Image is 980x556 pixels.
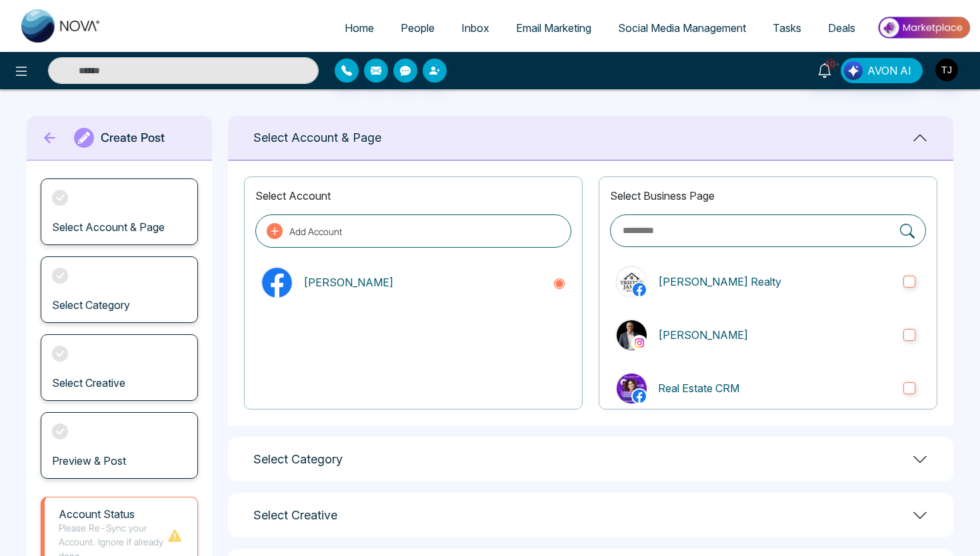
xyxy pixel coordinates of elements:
[935,59,958,81] img: User Avatar
[903,329,915,341] input: instagramTriston James[PERSON_NAME]
[331,15,387,41] a: Home
[253,508,337,523] h1: Select Creative
[610,188,926,204] p: Select Business Page
[605,15,759,41] a: Social Media Management
[903,382,915,394] input: Real Estate CRM Real Estate CRM
[289,224,342,238] p: Add Account
[503,15,605,41] a: Email Marketing
[809,58,841,81] a: 10+
[658,380,893,396] p: Real Estate CRM
[253,131,381,145] h1: Select Account & Page
[844,61,863,80] img: Lead Flow
[401,21,435,35] span: People
[516,21,591,35] span: Email Marketing
[255,188,571,204] p: Select Account
[59,508,167,521] h1: Account Status
[633,336,646,350] img: instagram
[658,274,893,290] p: [PERSON_NAME] Realty
[815,15,869,41] a: Deals
[617,267,647,297] img: Triston James Realty
[303,274,542,290] p: [PERSON_NAME]
[773,21,801,35] span: Tasks
[825,58,837,70] span: 10+
[618,21,746,35] span: Social Media Management
[617,320,647,350] img: Triston James
[841,58,923,83] button: AVON AI
[387,15,448,41] a: People
[52,221,165,234] h3: Select Account & Page
[253,452,343,467] h1: Select Category
[255,214,571,248] button: Add Account
[903,276,915,288] input: Triston James Realty[PERSON_NAME] Realty
[52,299,130,312] h3: Select Category
[52,377,125,390] h3: Select Creative
[461,21,489,35] span: Inbox
[21,9,101,43] img: Nova CRM Logo
[448,15,503,41] a: Inbox
[759,15,815,41] a: Tasks
[867,63,911,79] span: AVON AI
[875,13,972,43] img: Market-place.gif
[828,21,855,35] span: Deals
[617,374,647,404] img: Real Estate CRM
[345,21,374,35] span: Home
[658,327,893,343] p: [PERSON_NAME]
[52,455,126,467] h3: Preview & Post
[101,131,165,145] h1: Create Post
